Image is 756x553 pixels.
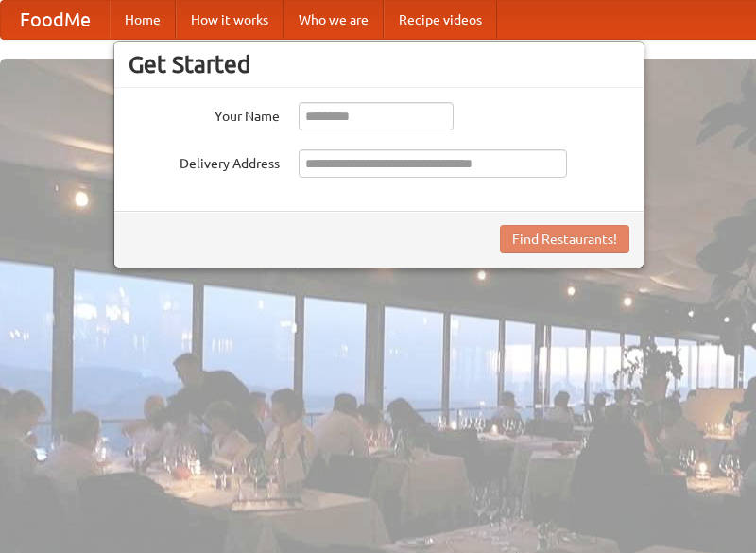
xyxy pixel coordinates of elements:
button: Find Restaurants! [500,225,629,253]
a: FoodMe [1,1,110,39]
a: Who we are [283,1,384,39]
a: Recipe videos [384,1,497,39]
a: How it works [176,1,283,39]
label: Your Name [129,102,280,126]
a: Home [110,1,176,39]
label: Delivery Address [129,149,280,173]
h3: Get Started [129,50,629,78]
